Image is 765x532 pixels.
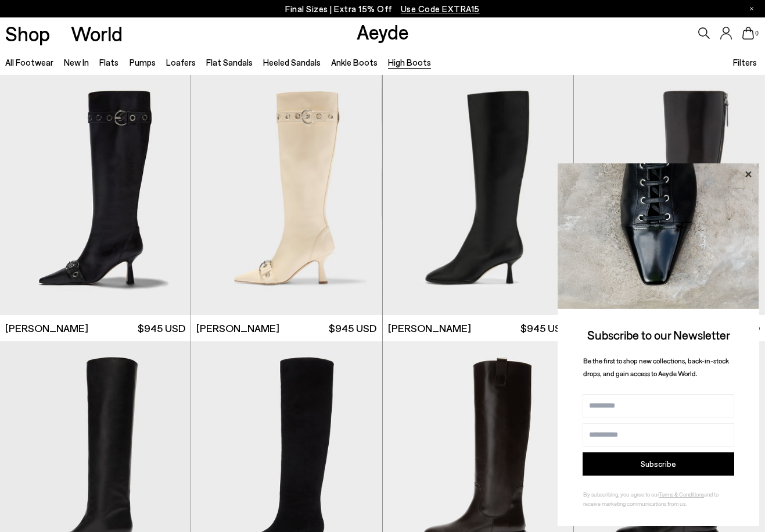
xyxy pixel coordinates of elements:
div: 2 / 6 [382,75,572,315]
a: Loafers [166,57,196,67]
a: New In [64,57,89,67]
span: $945 USD [138,321,185,335]
a: [PERSON_NAME] $945 USD [383,315,573,341]
div: 2 / 6 [573,75,764,315]
div: 1 / 6 [191,75,382,315]
a: 6 / 6 1 / 6 2 / 6 3 / 6 4 / 6 5 / 6 6 / 6 1 / 6 Next slide Previous slide [191,75,382,315]
img: Catherine High Sock Boots [383,75,573,315]
a: Ankle Boots [331,57,378,67]
button: Subscribe [583,452,734,476]
img: Vivian Eyelet High Boots [191,75,382,315]
a: 6 / 6 1 / 6 2 / 6 3 / 6 4 / 6 5 / 6 6 / 6 1 / 6 Next slide Previous slide [383,75,573,315]
a: 6 / 6 1 / 6 2 / 6 3 / 6 4 / 6 5 / 6 6 / 6 1 / 6 Next slide Previous slide [574,75,765,315]
img: ca3f721fb6ff708a270709c41d776025.jpg [558,163,759,309]
span: [PERSON_NAME] [5,321,88,335]
a: Heeled Sandals [263,57,321,67]
span: Filters [733,57,757,67]
img: Vivian Eyelet High Boots [382,75,572,315]
a: Flat Sandals [206,57,253,67]
div: 1 / 6 [383,75,573,315]
a: Aeyde [357,19,409,44]
a: Flats [99,57,118,67]
a: 0 [742,27,754,40]
span: Subscribe to our Newsletter [587,327,730,342]
span: [PERSON_NAME] [196,321,279,335]
p: Final Sizes | Extra 15% Off [285,2,480,16]
span: Navigate to /collections/ss25-final-sizes [401,3,480,14]
img: Catherine High Sock Boots [573,75,764,315]
a: Shop [5,23,50,44]
span: Be the first to shop new collections, back-in-stock drops, and gain access to Aeyde World. [583,356,729,378]
span: $945 USD [520,321,568,335]
span: [PERSON_NAME] [388,321,471,335]
a: Pumps [130,57,156,67]
a: Terms & Conditions [659,491,704,498]
img: Alexis Dual-Tone High Boots [574,75,765,315]
div: 1 / 6 [574,75,765,315]
span: 0 [754,30,760,37]
a: World [71,23,123,44]
span: By subscribing, you agree to our [583,491,659,498]
span: $945 USD [329,321,376,335]
a: High Boots [388,57,431,67]
a: All Footwear [5,57,53,67]
a: [PERSON_NAME] $945 USD [191,315,382,341]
